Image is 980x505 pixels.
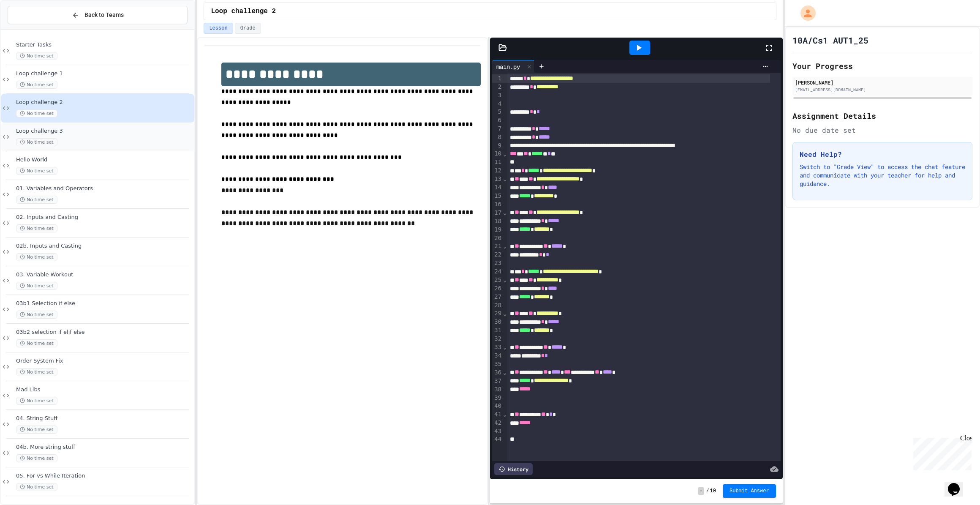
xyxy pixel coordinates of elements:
span: Loop challenge 3 [16,128,193,135]
div: 8 [492,133,503,142]
div: 33 [492,343,503,352]
span: No time set [16,253,57,261]
div: 23 [492,259,503,268]
span: No time set [16,109,57,117]
div: 44 [492,435,503,444]
h2: Your Progress [792,60,972,72]
span: No time set [16,339,57,347]
span: No time set [16,282,57,290]
div: Chat with us now!Close [3,3,58,54]
span: Fold line [503,175,507,182]
button: Submit Answer [723,484,776,498]
span: Fold line [503,310,507,317]
span: Order System Fix [16,358,193,365]
div: 36 [492,369,503,377]
div: 7 [492,125,503,133]
span: Fold line [503,369,507,376]
div: [EMAIL_ADDRESS][DOMAIN_NAME] [795,87,970,93]
span: No time set [16,81,57,89]
div: 31 [492,326,503,335]
p: Switch to "Grade View" to access the chat feature and communicate with your teacher for help and ... [800,163,965,188]
h3: Need Help? [800,149,965,159]
div: 25 [492,276,503,284]
div: 29 [492,309,503,318]
span: Fold line [503,344,507,350]
span: Mad Libs [16,386,193,393]
div: 6 [492,116,503,125]
span: - [698,487,704,495]
span: Loop challenge 1 [16,70,193,77]
span: Fold line [503,411,507,418]
span: No time set [16,196,57,204]
span: No time set [16,397,57,405]
span: / [706,488,709,494]
div: 2 [492,83,503,91]
span: No time set [16,224,57,232]
div: 21 [492,242,503,251]
div: 1 [492,74,503,83]
span: 05. For vs While Iteration [16,472,193,480]
div: 3 [492,91,503,100]
div: 43 [492,427,503,436]
span: Back to Teams [84,11,124,19]
span: 01. Variables and Operators [16,185,193,192]
div: 12 [492,167,503,175]
div: 13 [492,175,503,183]
button: Grade [235,23,261,34]
h1: 10A/Cs1 AUT1_25 [792,34,868,46]
span: Loop challenge 2 [16,99,193,106]
div: 32 [492,335,503,343]
span: 03b1 Selection if else [16,300,193,307]
span: Fold line [503,209,507,216]
div: 24 [492,268,503,276]
div: 11 [492,158,503,167]
span: No time set [16,483,57,491]
div: 40 [492,402,503,410]
span: 04. String Stuff [16,415,193,422]
span: Starter Tasks [16,41,193,49]
div: 42 [492,419,503,427]
span: Hello World [16,156,193,164]
div: 14 [492,183,503,192]
span: 10 [710,488,716,494]
div: 39 [492,394,503,402]
span: Fold line [503,150,507,157]
span: No time set [16,368,57,376]
span: No time set [16,138,57,146]
button: Lesson [204,23,233,34]
div: 34 [492,352,503,360]
div: [PERSON_NAME] [795,79,970,86]
iframe: chat widget [910,434,972,470]
span: No time set [16,311,57,319]
div: 4 [492,100,503,108]
span: 02b. Inputs and Casting [16,243,193,250]
div: 18 [492,217,503,226]
span: Fold line [503,243,507,249]
span: No time set [16,167,57,175]
div: main.py [492,62,524,71]
div: 9 [492,142,503,150]
span: 02. Inputs and Casting [16,214,193,221]
div: 35 [492,360,503,369]
div: 10 [492,150,503,158]
iframe: chat widget [945,471,972,497]
div: 38 [492,385,503,394]
span: Fold line [503,276,507,283]
h2: Assignment Details [792,110,972,122]
span: Submit Answer [730,488,769,494]
span: No time set [16,426,57,434]
div: 28 [492,301,503,310]
div: 37 [492,377,503,385]
div: 19 [492,226,503,234]
div: 22 [492,251,503,259]
div: 20 [492,234,503,243]
span: 04b. More string stuff [16,444,193,451]
div: 41 [492,410,503,419]
span: No time set [16,52,57,60]
span: No time set [16,454,57,462]
div: 16 [492,200,503,209]
div: 17 [492,209,503,217]
div: 30 [492,318,503,326]
div: main.py [492,60,535,73]
div: No due date set [792,125,972,135]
